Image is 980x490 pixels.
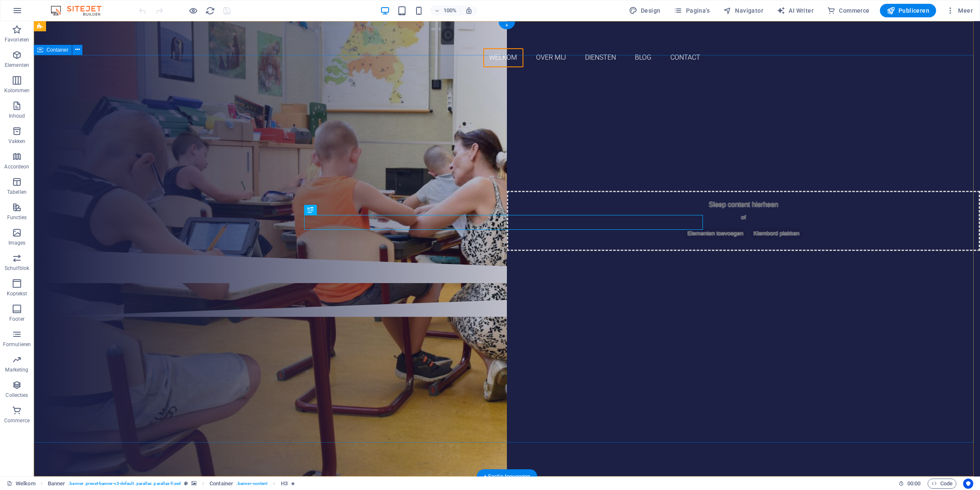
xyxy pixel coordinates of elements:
[880,4,936,17] button: Publiceren
[777,6,814,15] span: AI Writer
[46,47,68,52] span: Container
[281,479,288,489] span: Klik om te selecteren, dubbelklik om te bewerken
[7,290,27,297] p: Koptekst
[237,479,267,489] span: . banner-content
[291,481,295,486] i: Element bevat een animatie
[626,4,664,17] button: Design
[4,163,29,170] p: Accordeon
[907,479,920,489] span: 00 00
[191,481,196,486] i: Dit element bevat een achtergrond
[674,6,710,15] span: Pagina's
[827,6,870,15] span: Commerce
[5,366,28,373] p: Marketing
[49,6,112,16] img: Editor Logo
[943,4,976,17] button: Meer
[5,62,29,69] p: Elementen
[5,392,28,399] p: Collecties
[188,6,198,16] button: Klik hier om de voorbeeldmodus te verlaten en verder te gaan met bewerken
[430,6,460,16] button: 100%
[629,6,661,15] span: Design
[48,479,295,489] nav: breadcrumb
[465,7,473,14] i: Stel bij het wijzigen van de grootte van de weergegeven website automatisch het juist zoomniveau ...
[5,36,29,43] p: Favorieten
[210,479,233,489] span: Klik om te selecteren, dubbelklik om te bewerken
[824,4,873,17] button: Commerce
[477,469,537,484] div: + Sectie toevoegen
[8,138,26,145] p: Vakken
[928,479,956,489] button: Code
[626,4,664,17] div: Design (Ctrl+Alt+Y)
[8,239,26,246] p: Images
[4,87,30,94] p: Kolommen
[720,4,767,17] button: Navigator
[205,6,215,16] button: reload
[443,6,457,16] h6: 100%
[48,479,65,489] span: Klik om te selecteren, dubbelklik om te bewerken
[68,479,180,489] span: . banner .preset-banner-v3-default .parallax .parallax-fixed
[4,417,30,424] p: Commerce
[7,214,27,221] p: Functies
[7,189,27,195] p: Tabellen
[887,6,929,15] span: Publiceren
[9,316,24,322] p: Footer
[7,479,35,489] a: Klik om selectie op te heffen, dubbelklik om Pagina's te open
[931,479,953,489] span: Code
[946,6,973,15] span: Meer
[184,481,188,486] i: Dit element is een aanpasbare voorinstelling
[5,265,29,272] p: Schuifblok
[723,6,763,15] span: Navigator
[963,479,973,489] button: Usercentrics
[898,479,921,489] h6: Sessietijd
[670,4,713,17] button: Pagina's
[913,480,915,487] span: :
[498,22,515,29] div: +
[773,4,817,17] button: AI Writer
[9,113,25,119] p: Inhoud
[205,6,215,16] i: Pagina opnieuw laden
[3,341,31,348] p: Formulieren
